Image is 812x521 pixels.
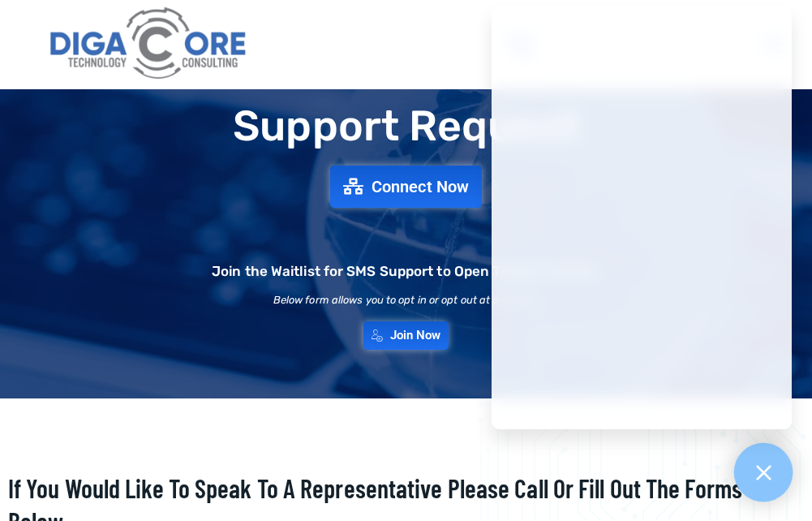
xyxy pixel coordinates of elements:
h2: Join the Waitlist for SMS Support to Open Tickets via Text. [212,265,600,278]
a: Join Now [363,321,449,350]
span: Join Now [390,329,441,342]
iframe: Chatgenie Messenger [492,6,792,429]
h1: Support Request [8,103,804,149]
span: Connect Now [372,179,469,195]
a: Connect Now [330,166,482,208]
h2: Below form allows you to opt in or opt out at any time. [273,295,539,305]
